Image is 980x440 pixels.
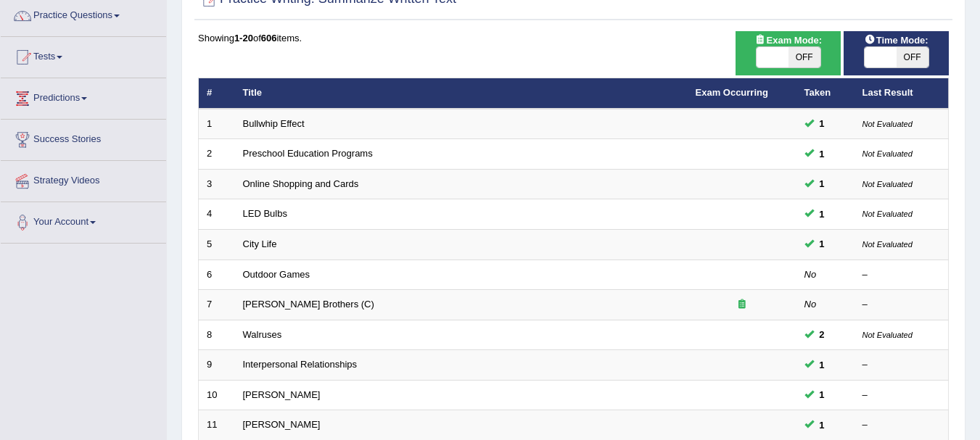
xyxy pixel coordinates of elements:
[859,33,934,48] span: Time Mode:
[796,78,855,109] th: Taken
[804,299,817,310] em: No
[1,37,166,73] a: Tests
[243,148,373,159] a: Preschool Education Programs
[199,78,235,109] th: #
[243,118,305,129] a: Bullwhip Effect
[243,269,310,280] a: Outdoor Games
[788,47,820,67] span: OFF
[862,180,913,188] small: Not Evaluated
[862,268,941,282] div: –
[235,78,688,109] th: Title
[696,87,768,98] a: Exam Occurring
[243,208,287,219] a: LED Bulbs
[1,78,166,115] a: Predictions
[814,236,831,252] span: You can still take this question
[696,298,788,312] div: Exam occurring question
[862,331,913,339] small: Not Evaluated
[199,199,235,230] td: 4
[814,327,831,342] span: You can still take this question
[814,116,831,131] span: You can still take this question
[199,260,235,290] td: 6
[897,47,928,67] span: OFF
[243,389,321,400] a: [PERSON_NAME]
[862,298,941,312] div: –
[814,387,831,402] span: You can still take this question
[749,33,827,48] span: Exam Mode:
[862,389,941,402] div: –
[855,78,949,109] th: Last Result
[862,149,913,158] small: Not Evaluated
[243,178,359,189] a: Online Shopping and Cards
[862,209,913,218] small: Not Evaluated
[199,380,235,410] td: 10
[814,146,831,162] span: You can still take this question
[199,169,235,199] td: 3
[199,290,235,320] td: 7
[736,31,841,75] div: Show exams occurring in exams
[199,139,235,170] td: 2
[862,358,941,372] div: –
[1,202,166,238] a: Your Account
[862,240,913,249] small: Not Evaluated
[1,120,166,156] a: Success Stories
[261,33,277,43] b: 606
[199,230,235,260] td: 5
[814,418,831,433] span: You can still take this question
[243,419,321,430] a: [PERSON_NAME]
[243,359,358,370] a: Interpersonal Relationships
[243,329,282,340] a: Walruses
[862,418,941,432] div: –
[243,299,374,310] a: [PERSON_NAME] Brothers (C)
[199,109,235,139] td: 1
[814,176,831,191] span: You can still take this question
[814,357,831,373] span: You can still take this question
[804,269,817,280] em: No
[199,350,235,381] td: 9
[234,33,253,43] b: 1-20
[862,120,913,128] small: Not Evaluated
[814,207,831,222] span: You can still take this question
[1,161,166,197] a: Strategy Videos
[199,320,235,350] td: 8
[198,31,949,45] div: Showing of items.
[243,238,277,249] a: City Life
